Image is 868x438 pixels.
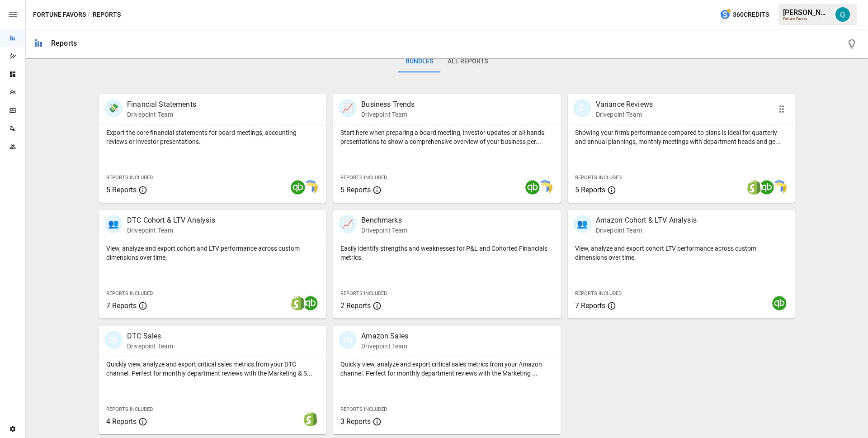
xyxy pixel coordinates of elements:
[573,215,591,233] div: 👥
[783,8,830,17] div: [PERSON_NAME]
[340,244,553,262] p: Easily identify strengths and weaknesses for P&L and Cohorted Financials metrics.
[596,226,697,235] p: Drivepoint Team
[339,331,357,349] div: 🛍
[835,7,850,22] img: Gavin Acres
[106,128,319,146] p: Export the core financial statements for board meetings, accounting reviews or investor presentat...
[339,215,357,233] div: 📈
[291,180,305,195] img: quickbooks
[106,406,153,412] span: Reports Included
[573,99,591,117] div: 🗓
[596,215,697,226] p: Amazon Cohort & LTV Analysis
[303,296,318,310] img: quickbooks
[575,290,622,296] span: Reports Included
[106,244,319,262] p: View, analyze and export cohort and LTV performance across custom dimensions over time.
[127,99,196,110] p: Financial Statements
[303,412,318,426] img: shopify
[106,290,153,296] span: Reports Included
[340,406,387,412] span: Reports Included
[340,290,387,296] span: Reports Included
[398,51,440,72] button: Bundles
[127,110,196,119] p: Drivepoint Team
[772,296,787,310] img: quickbooks
[525,180,540,195] img: quickbooks
[575,186,605,194] span: 5 Reports
[106,360,319,378] p: Quickly view, analyze and export critical sales metrics from your DTC channel. Perfect for monthl...
[340,417,371,426] span: 3 Reports
[716,6,773,23] button: 360Credits
[339,99,357,117] div: 📈
[575,244,788,262] p: View, analyze and export cohort LTV performance across custom dimensions over time.
[104,215,123,233] div: 👥
[127,342,173,351] p: Drivepoint Team
[51,39,77,48] div: Reports
[104,331,123,349] div: 🛍
[772,180,787,195] img: smart model
[340,128,553,146] p: Start here when preparing a board meeting, investor updates or all-hands presentations to show a ...
[575,175,622,181] span: Reports Included
[361,110,415,119] p: Drivepoint Team
[340,301,371,310] span: 2 Reports
[106,175,153,181] span: Reports Included
[88,9,91,20] div: /
[440,51,495,72] button: All Reports
[361,226,407,235] p: Drivepoint Team
[575,128,788,146] p: Showing your firm's performance compared to plans is ideal for quarterly and annual plannings, mo...
[127,331,173,342] p: DTC Sales
[340,360,553,378] p: Quickly view, analyze and export critical sales metrics from your Amazon channel. Perfect for mon...
[340,186,371,194] span: 5 Reports
[106,186,137,194] span: 5 Reports
[361,331,408,342] p: Amazon Sales
[830,2,855,27] button: Gavin Acres
[361,342,408,351] p: Drivepoint Team
[575,301,605,310] span: 7 Reports
[303,180,318,195] img: smart model
[33,9,86,20] button: Fortune Favors
[783,17,830,21] div: Fortune Favors
[106,301,137,310] span: 7 Reports
[759,180,774,195] img: quickbooks
[104,99,123,117] div: 💸
[747,180,761,195] img: shopify
[538,180,552,195] img: smart model
[733,9,769,20] span: 360 Credits
[596,110,653,119] p: Drivepoint Team
[361,99,415,110] p: Business Trends
[340,175,387,181] span: Reports Included
[106,417,137,426] span: 4 Reports
[596,99,653,110] p: Variance Reviews
[361,215,407,226] p: Benchmarks
[291,296,305,310] img: shopify
[127,215,215,226] p: DTC Cohort & LTV Analysis
[127,226,215,235] p: Drivepoint Team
